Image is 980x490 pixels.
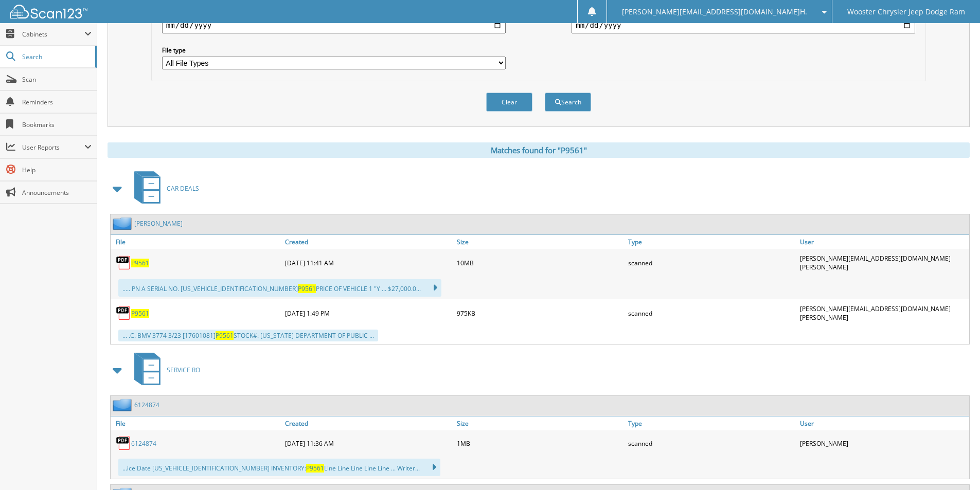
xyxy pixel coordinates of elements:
[22,75,92,84] span: Scan
[108,142,970,158] div: Matches found for "P9561"
[797,416,969,430] a: User
[134,401,159,409] a: 6124874
[22,98,92,106] span: Reminders
[128,168,199,209] a: CAR DEALS
[622,9,807,15] span: [PERSON_NAME][EMAIL_ADDRESS][DOMAIN_NAME] H.
[116,255,131,270] img: PDF.png
[626,433,797,453] div: scanned
[22,143,84,152] span: User Reports
[113,217,134,230] img: folder2.png
[134,219,183,228] a: [PERSON_NAME]
[131,439,156,448] a: 6124874
[282,416,454,430] a: Created
[282,302,454,324] div: [DATE] 1:49 PM
[162,46,506,55] label: File type
[22,120,92,129] span: Bookmarks
[167,184,199,193] span: CAR DEALS
[797,302,969,324] div: [PERSON_NAME][EMAIL_ADDRESS][DOMAIN_NAME] [PERSON_NAME]
[167,366,200,374] span: SERVICE RO
[797,251,969,274] div: [PERSON_NAME][EMAIL_ADDRESS][DOMAIN_NAME] [PERSON_NAME]
[454,235,626,249] a: Size
[306,464,324,473] span: P9561
[626,302,797,324] div: scanned
[116,305,131,321] img: PDF.png
[131,259,149,267] a: P9561
[22,52,90,61] span: Search
[282,433,454,453] div: [DATE] 11:36 AM
[22,30,84,39] span: Cabinets
[797,433,969,453] div: [PERSON_NAME]
[929,441,980,490] iframe: Chat Widget
[626,416,797,430] a: Type
[162,17,506,33] input: start
[10,5,87,19] img: scan123-logo-white.svg
[545,93,591,112] button: Search
[572,17,915,33] input: end
[282,251,454,274] div: [DATE] 11:41 AM
[454,251,626,274] div: 10MB
[797,235,969,249] a: User
[118,459,440,476] div: ...ice Date [US_VEHICLE_IDENTIFICATION_NUMBER] INVENTORY: Line Line Line Line Line ... Writer...
[282,235,454,249] a: Created
[626,235,797,249] a: Type
[454,433,626,453] div: 1MB
[216,331,234,340] span: P9561
[111,235,282,249] a: File
[626,251,797,274] div: scanned
[486,93,532,112] button: Clear
[22,166,92,174] span: Help
[454,416,626,430] a: Size
[113,398,134,411] img: folder2.png
[118,330,378,341] div: ... .C. BMV 3774 3/23 [17601081] STOCK#: [US_STATE] DEPARTMENT OF PUBLIC ...
[22,188,92,197] span: Announcements
[128,350,200,390] a: SERVICE RO
[131,309,149,318] a: P9561
[116,435,131,451] img: PDF.png
[298,284,316,293] span: P9561
[111,416,282,430] a: File
[118,279,441,297] div: ..... PN A SERIAL NO. [US_VEHICLE_IDENTIFICATION_NUMBER] PRICE OF VEHICLE 1 "Y ... $27,000.0...
[454,302,626,324] div: 975KB
[847,9,965,15] span: Wooster Chrysler Jeep Dodge Ram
